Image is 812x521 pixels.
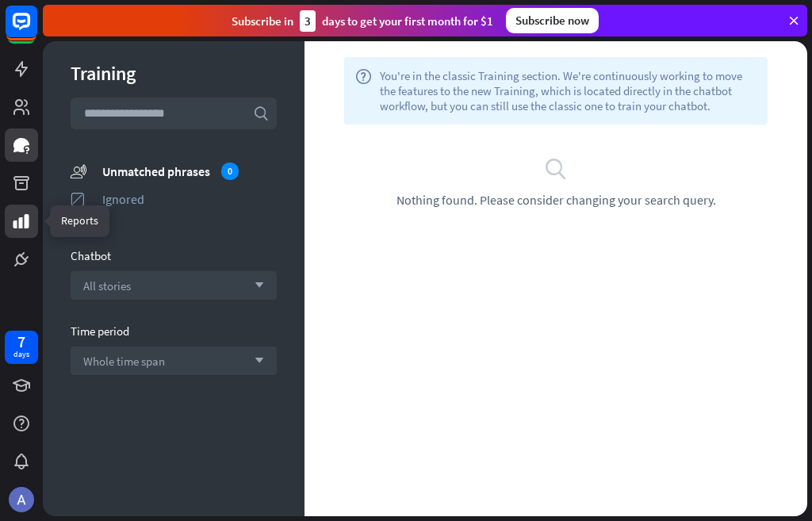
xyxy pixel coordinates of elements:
i: search [253,105,269,121]
i: arrow_down [247,356,264,366]
div: Subscribe in days to get your first month for $1 [232,10,493,32]
div: days [13,349,29,360]
span: Whole time span [83,354,165,369]
div: Training [71,61,277,86]
i: help [355,68,372,113]
span: You're in the classic Training section. We're continuously working to move the features to the ne... [380,68,756,113]
i: ignored [71,191,86,207]
a: 7 days [5,331,38,364]
div: 3 [300,10,316,32]
div: Chatbot [71,248,277,263]
i: arrow_down [247,281,264,290]
div: 0 [221,163,239,180]
div: Ignored [102,191,277,207]
span: All stories [83,278,131,293]
div: Time period [71,324,277,339]
button: Open LiveChat chat widget [13,6,60,54]
div: Subscribe now [506,8,599,33]
span: Nothing found. Please consider changing your search query. [396,192,716,208]
div: Unmatched phrases [102,163,277,180]
div: 7 [17,335,25,349]
i: unmatched_phrases [71,163,86,179]
i: search [544,156,568,180]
